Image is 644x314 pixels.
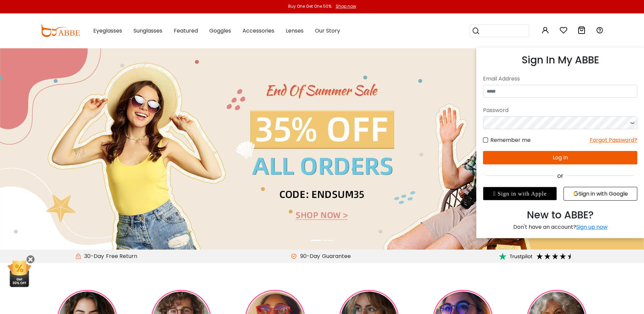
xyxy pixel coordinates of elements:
[483,171,637,180] div: or
[320,252,353,260] div: Guarantee
[7,260,32,287] img: mini welcome offer
[133,27,162,35] span: Sunglasses
[243,27,274,35] span: Accessories
[483,73,637,85] div: Email Address
[286,27,304,35] span: Lenses
[288,3,331,9] div: Buy One Get One 50%
[483,136,531,144] label: Remember me
[483,54,637,66] h3: Sign In My ABBE
[483,207,637,223] div: New to ABBE?
[563,187,637,201] button: Sign in with Google
[483,223,637,231] div: Don't have an account?
[104,252,139,260] div: Free Return
[576,223,607,231] a: Sign up now
[40,25,80,37] img: abbeglasses.com
[315,27,340,35] span: Our Story
[81,252,104,260] span: 30-Day
[590,136,637,144] div: Forgot Password?
[336,3,356,9] div: Shop now
[209,27,231,35] span: Goggles
[93,27,122,35] span: Eyeglasses
[332,3,356,9] a: Shop now
[174,27,198,35] span: Featured
[297,252,320,260] span: 90-Day
[483,104,637,116] div: Password
[483,187,557,200] div: Sign in with Apple
[483,151,637,164] button: Log In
